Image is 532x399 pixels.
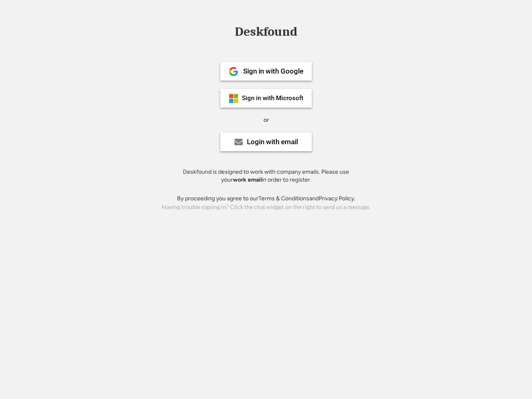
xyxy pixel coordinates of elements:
a: Terms & Conditions [259,195,309,202]
strong: work email [233,176,262,183]
div: or [264,116,269,124]
div: By proceeding you agree to our and [177,195,355,203]
img: 1024px-Google__G__Logo.svg.png [229,66,239,76]
img: ms-symbollockup_mssymbol_19.png [229,94,239,103]
div: Login with email [247,138,298,145]
div: Sign in with Microsoft [242,95,303,101]
div: Deskfound is designed to work with company emails. Please use your in order to register. [172,168,360,184]
div: Deskfound [231,25,301,38]
a: Privacy Policy. [319,195,355,202]
div: Sign in with Google [243,68,303,75]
